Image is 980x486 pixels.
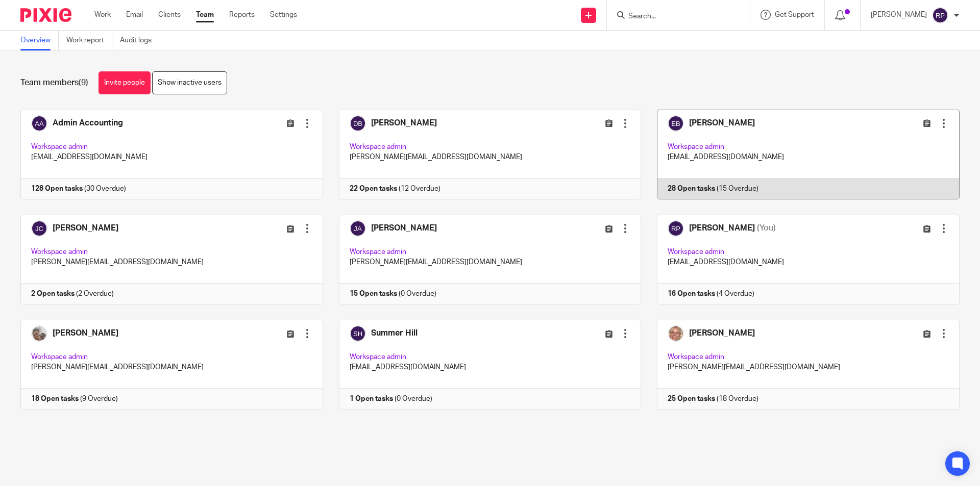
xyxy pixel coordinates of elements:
[120,31,159,50] a: Audit logs
[775,11,814,18] span: Get Support
[79,79,88,87] span: (9)
[932,7,948,23] img: svg%3E
[871,10,927,20] p: [PERSON_NAME]
[126,10,143,20] a: Email
[196,10,214,20] a: Team
[99,71,151,94] a: Invite people
[158,10,181,20] a: Clients
[270,10,297,20] a: Settings
[66,31,112,50] a: Work report
[20,31,59,50] a: Overview
[20,8,71,22] img: Pixie
[152,71,227,94] a: Show inactive users
[627,12,719,21] input: Search
[20,78,88,88] h1: Team members
[94,10,111,20] a: Work
[229,10,255,20] a: Reports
